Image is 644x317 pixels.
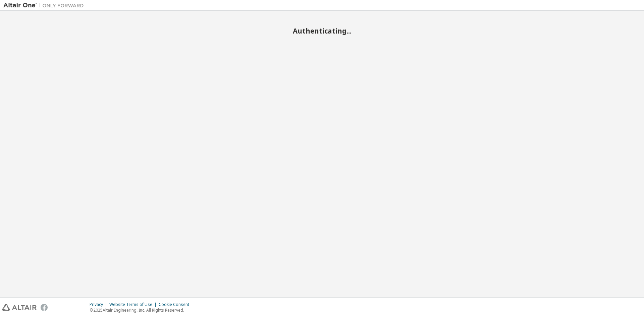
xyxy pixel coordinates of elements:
div: Website Terms of Use [109,302,159,307]
div: Cookie Consent [159,302,193,307]
div: Privacy [90,302,109,307]
p: © 2025 Altair Engineering, Inc. All Rights Reserved. [90,307,193,313]
img: Altair One [3,2,87,9]
img: altair_logo.svg [2,304,37,311]
img: facebook.svg [41,304,48,311]
h2: Authenticating... [3,27,641,35]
